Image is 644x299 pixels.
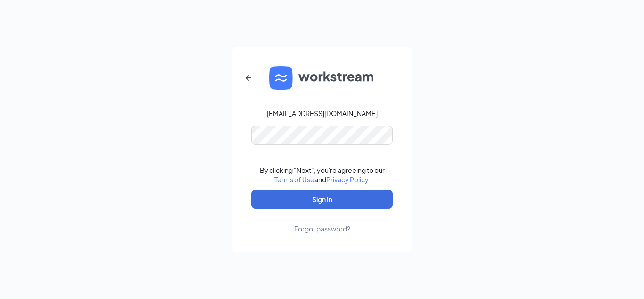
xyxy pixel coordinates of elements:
div: [EMAIL_ADDRESS][DOMAIN_NAME] [267,109,378,118]
div: Forgot password? [294,224,350,233]
a: Forgot password? [294,209,350,233]
img: WS logo and Workstream text [269,66,375,90]
button: ArrowLeftNew [237,67,260,89]
div: By clicking "Next", you're agreeing to our and . [260,165,385,184]
svg: ArrowLeftNew [243,72,254,84]
button: Sign In [251,190,393,209]
a: Privacy Policy [326,175,368,184]
a: Terms of Use [274,175,314,184]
